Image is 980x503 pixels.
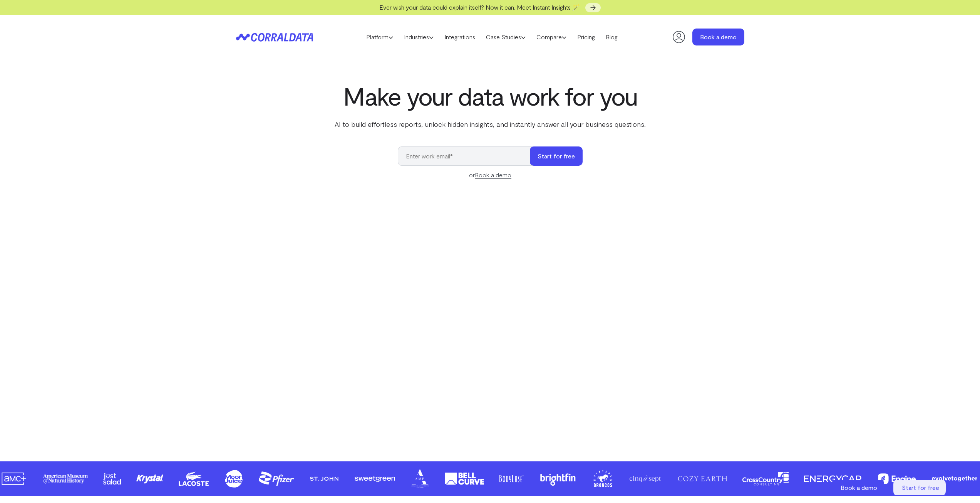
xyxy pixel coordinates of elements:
[902,484,939,491] span: Start for free
[475,171,511,179] a: Book a demo
[361,31,399,43] a: Platform
[439,31,481,43] a: Integrations
[481,31,531,43] a: Case Studies
[333,82,647,110] h1: Make your data work for you
[832,480,886,495] a: Book a demo
[399,31,439,43] a: Industries
[379,3,580,11] span: Ever wish your data could explain itself? Now it can. Meet Instant Insights 🪄
[692,29,744,45] a: Book a demo
[398,170,583,180] div: or
[530,146,583,166] button: Start for free
[841,484,877,491] span: Book a demo
[531,31,572,43] a: Compare
[572,31,600,43] a: Pricing
[398,146,538,166] input: Enter work email*
[600,31,623,43] a: Blog
[893,480,947,495] a: Start for free
[333,119,647,129] p: AI to build effortless reports, unlock hidden insights, and instantly answer all your business qu...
